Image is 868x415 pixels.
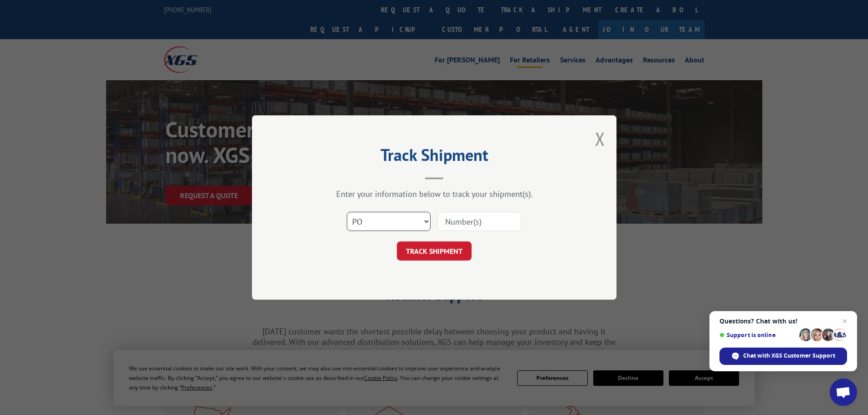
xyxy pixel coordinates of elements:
span: Questions? Chat with us! [719,318,847,325]
button: Close modal [595,127,605,151]
input: Number(s) [437,212,521,231]
h2: Track Shipment [298,149,571,166]
button: TRACK SHIPMENT [397,241,472,261]
span: Chat with XGS Customer Support [743,352,835,360]
div: Enter your information below to track your shipment(s). [298,189,571,199]
span: Support is online [719,332,796,338]
span: Close chat [839,316,850,327]
div: Open chat [830,379,857,406]
div: Chat with XGS Customer Support [719,348,847,365]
